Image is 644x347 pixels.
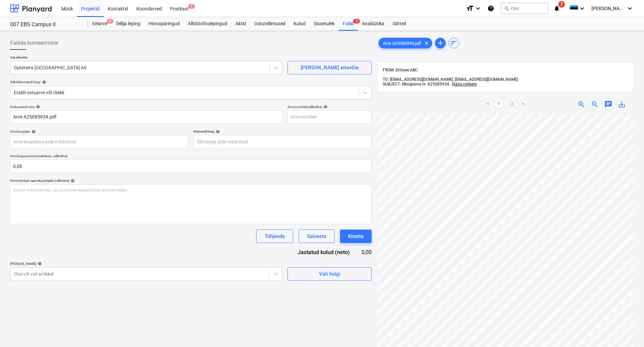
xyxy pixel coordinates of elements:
[35,105,40,109] span: help
[299,230,335,243] button: Salvesta
[69,179,75,183] span: help
[214,130,220,134] span: help
[10,80,372,84] div: Vali dokumendi tüüp
[383,68,418,72] span: FROM: Ehituse ABC
[604,100,612,108] span: chat
[379,41,425,46] span: Arve A25085934.pdf
[10,21,80,28] div: 007 EBS Campus II
[388,17,410,31] a: Sätted
[290,17,310,31] a: Kulud
[284,248,361,256] div: Jaotatud kulud (neto)
[10,129,188,134] div: Arve kuupäev
[231,17,250,31] a: Aktid
[578,4,586,12] i: keyboard_arrow_down
[322,105,328,109] span: help
[436,39,444,47] span: add
[348,232,364,241] div: Kinnita
[558,1,565,8] span: 7
[107,19,113,24] span: 9+
[508,100,516,108] a: Page 2
[383,77,518,82] span: TO: [EMAIL_ADDRESS][DOMAIN_NAME], [EMAIL_ADDRESS][DOMAIN_NAME]
[10,135,188,148] input: Arve kuupäeva pole määratud.
[287,110,372,124] input: Arve number
[474,4,482,12] i: keyboard_arrow_down
[10,110,282,124] input: Dokumendi nimi
[378,38,432,48] div: Arve A25085934.pdf
[484,100,492,108] a: Previous page
[452,82,477,86] span: Näita rohkem
[194,135,372,148] input: Tähtaega pole määratud
[287,61,372,74] button: [PERSON_NAME] ettevõte
[301,63,359,72] div: [PERSON_NAME] ettevõte
[626,4,634,12] i: keyboard_arrow_down
[287,267,372,281] button: Vali hulgi
[10,262,282,266] div: [PERSON_NAME]
[88,17,111,31] div: Eelarve
[358,17,388,31] a: Analüütika
[339,17,358,31] div: Failid
[353,19,360,24] span: 4
[591,6,625,11] span: [PERSON_NAME]
[449,82,477,86] span: ...
[184,17,231,31] a: Alltöövõtulepingud
[41,80,46,84] span: help
[519,100,527,108] a: Next page
[466,4,474,12] i: format_size
[256,230,293,243] button: Tühjenda
[618,100,626,108] span: save_alt
[577,100,585,108] span: zoom_in
[361,248,372,256] div: 0,00
[319,270,340,278] div: Vali hulgi
[30,130,36,134] span: help
[10,178,372,183] div: Kommentaar raamatupidajale (valikuline)
[504,6,509,11] span: search
[340,230,372,243] button: Kinnita
[265,232,285,241] div: Tühjenda
[88,17,111,31] a: Eelarve9+
[287,105,372,109] div: Arve number (valikuline)
[450,39,458,47] span: sort
[36,262,42,266] span: help
[339,17,358,31] a: Failid4
[10,160,372,173] input: Arve kogusumma (netokulu, valikuline)
[188,4,195,9] span: 1
[383,82,449,86] span: SUBJECT: Müügiarve nr. A25085934
[501,3,548,14] button: Otsi
[194,129,372,134] div: Maksetähtaeg
[487,4,494,12] i: Abikeskus
[250,17,290,31] a: Ostutellimused
[10,154,372,160] p: Arve kogusumma (netokulu, valikuline)
[553,4,560,12] i: notifications
[144,17,184,31] a: Hinnapäringud
[422,39,431,47] span: clear
[111,17,144,31] a: Tellija leping
[310,17,339,31] a: Sissetulek
[307,232,326,241] div: Salvesta
[591,100,599,108] span: zoom_out
[10,55,282,61] p: Vali ettevõte
[10,39,58,47] span: Failide konteerimine
[10,105,282,109] div: Dokumendi nimi
[495,100,503,108] a: Page 1 is your current page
